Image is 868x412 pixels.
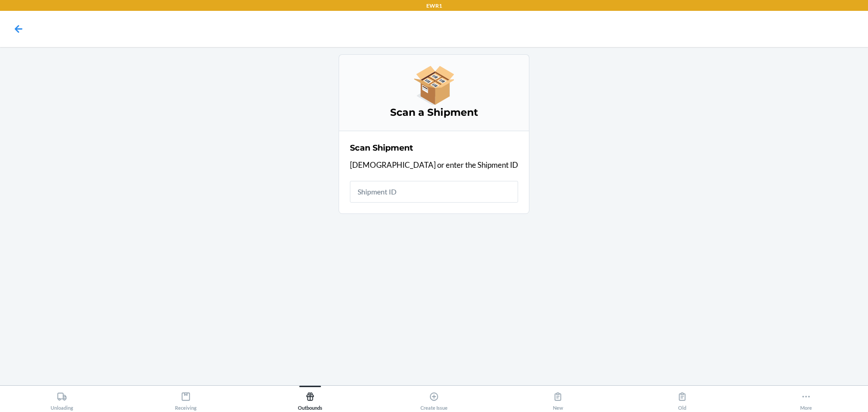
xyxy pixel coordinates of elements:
[248,386,372,411] button: Outbounds
[350,181,518,203] input: Shipment ID
[51,388,73,411] div: Unloading
[350,105,518,120] h3: Scan a Shipment
[372,386,496,411] button: Create Issue
[350,142,413,154] h2: Scan Shipment
[426,2,442,10] p: EWR1
[553,388,563,411] div: New
[744,386,868,411] button: More
[496,386,620,411] button: New
[350,159,518,171] p: [DEMOGRAPHIC_DATA] or enter the Shipment ID
[677,388,687,411] div: Old
[620,386,744,411] button: Old
[124,386,248,411] button: Receiving
[298,388,322,411] div: Outbounds
[175,388,197,411] div: Receiving
[800,388,812,411] div: More
[420,388,448,411] div: Create Issue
